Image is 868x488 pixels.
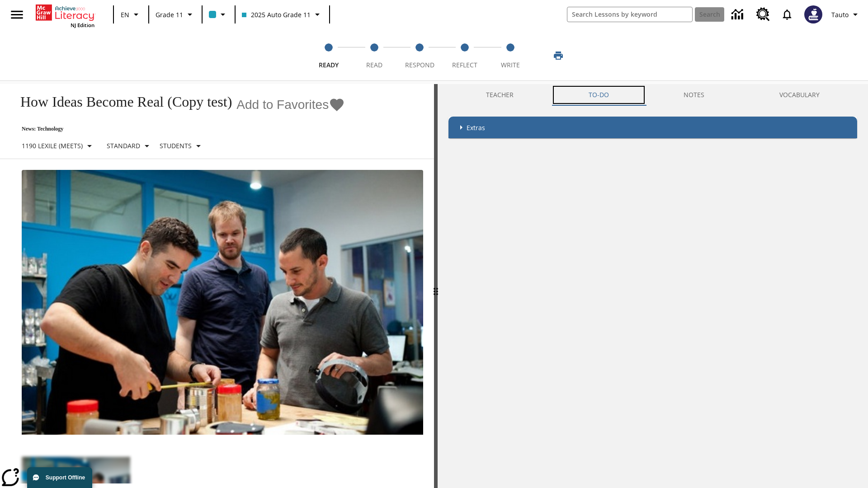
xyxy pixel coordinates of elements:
[71,22,94,28] span: NJ Edition
[238,6,326,23] button: Class: 2025 Auto Grade 11, Select your class
[319,61,339,69] span: Ready
[160,141,192,150] p: Students
[452,61,477,69] span: Reflect
[799,3,828,26] button: Select a new avatar
[348,31,400,80] button: Read step 2 of 5
[551,84,646,106] button: TO-DO
[804,5,822,23] img: Avatar
[121,10,129,19] span: EN
[366,61,382,69] span: Read
[448,117,857,138] div: Extras
[152,6,199,23] button: Grade: Grade 11, Select a grade
[46,474,85,481] span: Support Offline
[107,141,140,150] p: Standard
[242,10,311,19] span: 2025 Auto Grade 11
[156,10,183,19] span: Grade 11
[775,3,799,26] a: Notifications
[434,84,438,488] div: Press Enter or Spacebar and then press right and left arrow keys to move the slider
[18,138,99,154] button: Select Lexile, 1190 Lexile (Meets)
[726,2,751,27] a: Data Center
[27,467,92,488] button: Support Offline
[646,84,742,106] button: NOTES
[22,141,83,150] p: 1190 Lexile (Meets)
[22,170,423,435] img: Quirky founder Ben Kaufman tests a new product with co-worker Gaz Brown and product inventor Jon ...
[467,123,485,132] p: Extras
[448,84,857,106] div: Instructional Panel Tabs
[117,6,146,23] button: Language: EN, Select a language
[501,61,520,69] span: Write
[236,98,329,112] span: Add to Favorites
[205,6,232,23] button: Class color is light blue. Change class color
[156,138,208,154] button: Select Student
[448,84,551,106] button: Teacher
[393,31,446,80] button: Respond step 3 of 5
[831,10,849,19] span: Tauto
[484,31,537,80] button: Write step 5 of 5
[236,97,345,113] button: Add to Favorites - How Ideas Become Real (Copy test)
[11,126,345,132] p: News: Technology
[751,2,775,27] a: Resource Center, Will open in new tab
[438,84,868,488] div: activity
[11,94,232,110] h1: How Ideas Become Real (Copy test)
[302,31,355,80] button: Ready step 1 of 5
[36,3,94,28] div: Home
[567,7,692,22] input: search field
[4,1,30,28] button: Open side menu
[544,47,573,64] button: Print
[405,61,434,69] span: Respond
[103,138,156,154] button: Scaffolds, Standard
[742,84,857,106] button: VOCABULARY
[828,6,864,23] button: Profile/Settings
[439,31,491,80] button: Reflect step 4 of 5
